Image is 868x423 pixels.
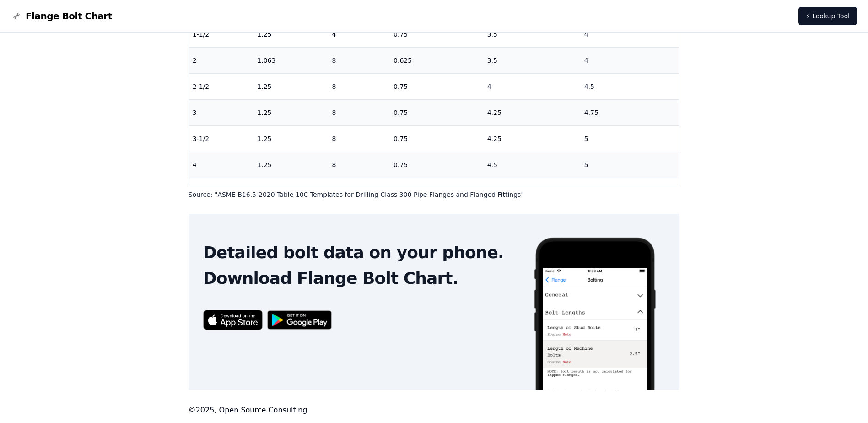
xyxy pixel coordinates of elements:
a: ⚡ Lookup Tool [798,7,857,25]
td: 0.625 [390,47,484,73]
td: 8 [328,99,390,125]
td: 1.25 [253,152,328,178]
span: Flange Bolt Chart [26,10,112,22]
td: 2-1/2 [189,73,254,99]
a: Flange Bolt Chart LogoFlange Bolt Chart [11,10,112,22]
img: Flange Bolt Chart Logo [11,11,22,22]
td: 4 [484,73,581,99]
td: 4.25 [484,99,581,125]
td: 4.75 [484,178,581,204]
td: 5 [581,152,679,178]
td: 5 [189,178,254,204]
td: 8 [328,152,390,178]
td: 4.25 [484,125,581,152]
td: 4 [189,152,254,178]
td: 0.75 [390,125,484,152]
td: 4 [581,47,679,73]
td: 4.5 [484,152,581,178]
img: App Store badge for the Flange Bolt Chart app [203,310,263,330]
footer: © 2025 , Open Source Consulting [189,405,680,416]
td: 3-1/2 [189,125,254,152]
td: 3.5 [484,47,581,73]
td: 1.063 [253,47,328,73]
p: Source: " ASME B16.5-2020 Table 10C Templates for Drilling Class 300 Pipe Flanges and Flanged Fit... [189,190,680,199]
img: Get it on Google Play [263,306,337,335]
td: 4.5 [581,73,679,99]
td: 3 [189,99,254,125]
td: 1.25 [253,73,328,99]
td: 1.25 [253,21,328,47]
td: 1.25 [253,125,328,152]
td: 8 [328,125,390,152]
td: 4 [328,21,390,47]
td: 0.75 [390,178,484,204]
td: 5.25 [581,178,679,204]
td: 2 [189,47,254,73]
td: 4.75 [581,99,679,125]
h2: Detailed bolt data on your phone. [203,244,518,262]
td: 1-1/2 [189,21,254,47]
h2: Download Flange Bolt Chart. [203,269,518,287]
td: 8 [328,73,390,99]
td: 1.25 [253,178,328,204]
td: 5 [581,125,679,152]
td: 4 [581,21,679,47]
td: 0.75 [390,21,484,47]
td: 8 [328,47,390,73]
td: 3.5 [484,21,581,47]
td: 1.25 [253,99,328,125]
td: 0.75 [390,99,484,125]
td: 0.75 [390,73,484,99]
td: 8 [328,178,390,204]
td: 0.75 [390,152,484,178]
